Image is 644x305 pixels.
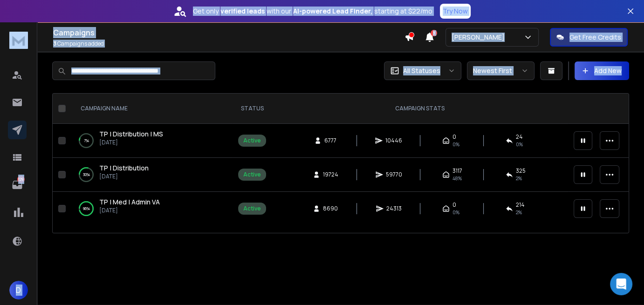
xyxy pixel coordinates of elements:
div: Open Intercom Messenger [610,273,632,295]
span: 325 [516,167,526,175]
p: Campaigns added [53,40,404,47]
button: D [9,281,28,299]
span: 0 [452,133,456,141]
span: 0% [452,141,459,148]
span: TP | Med | Admin VA [99,197,160,206]
span: 3 [431,30,437,36]
span: 48 % [452,175,462,182]
a: TP | Distribution | MS [99,129,163,139]
p: 96 % [83,204,90,213]
a: 129 [8,176,27,194]
span: 59770 [386,171,402,178]
span: 24313 [386,205,402,212]
a: TP | Med | Admin VA [99,197,160,207]
img: logo [9,32,28,49]
p: Get Free Credits [569,33,621,42]
h1: Campaigns [53,27,404,38]
p: All Statuses [403,66,440,75]
td: 7%TP | Distribution | MS[DATE] [69,124,233,158]
div: Active [243,137,261,144]
span: 3 [53,40,56,47]
span: 0% [452,209,459,216]
span: 3117 [452,167,462,175]
span: 0 % [516,141,523,148]
span: 214 [516,201,525,209]
p: 30 % [83,170,90,179]
strong: verified leads [220,7,265,16]
button: Add New [575,61,629,80]
div: Active [243,205,261,212]
p: [PERSON_NAME] [452,33,508,42]
th: CAMPAIGN NAME [69,94,233,124]
span: 0 [452,201,456,209]
span: 8690 [323,205,338,212]
td: 30%TP | Distribution[DATE] [69,158,233,192]
div: Active [243,171,261,178]
button: Newest First [467,61,534,80]
span: 6777 [324,137,336,144]
p: [DATE] [99,139,163,146]
span: TP | Distribution [99,163,149,172]
a: TP | Distribution [99,163,149,173]
p: 7 % [84,136,89,145]
p: [DATE] [99,173,149,180]
strong: AI-powered Lead Finder, [293,7,372,16]
span: 10446 [385,137,402,144]
p: Get only with our starting at $22/mo [193,7,432,16]
p: 129 [17,176,25,183]
th: CAMPAIGN STATS [272,94,568,124]
th: STATUS [233,94,272,124]
span: 19724 [323,171,338,178]
button: Get Free Credits [550,28,628,47]
span: 2 % [516,209,522,216]
td: 96%TP | Med | Admin VA[DATE] [69,192,233,226]
p: Try Now [443,7,468,16]
button: Try Now [440,4,471,19]
span: 24 [516,133,523,141]
span: 2 % [516,175,522,182]
span: TP | Distribution | MS [99,129,163,138]
p: [DATE] [99,207,160,214]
